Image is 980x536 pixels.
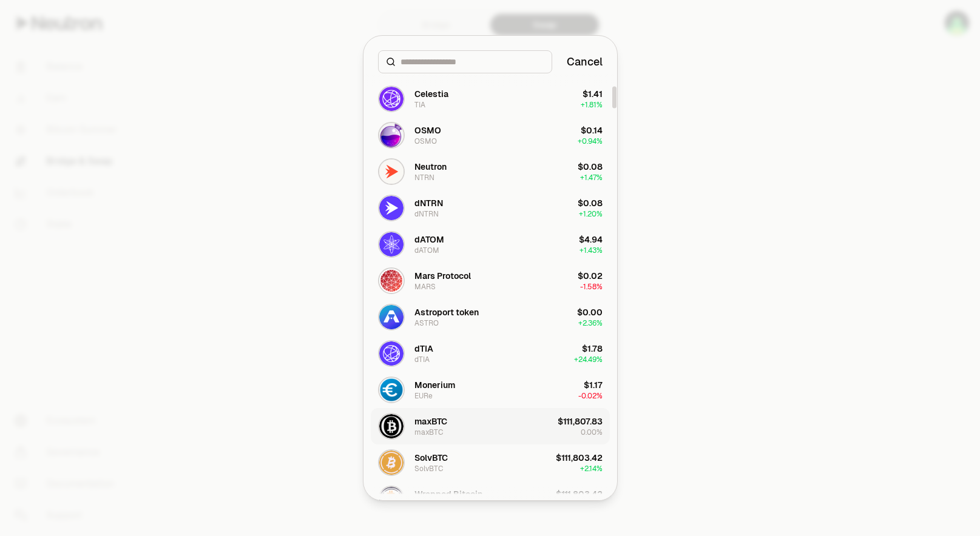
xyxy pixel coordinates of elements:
button: OSMO LogoOSMOOSMO$0.14+0.94% [371,117,610,153]
div: ASTRO [414,318,439,328]
img: NTRN Logo [379,159,404,184]
span: + 1.81% [581,100,603,110]
img: SolvBTC Logo [379,451,404,475]
div: dNTRN [414,197,443,209]
img: EURe Logo [379,378,404,402]
div: maxBTC [414,415,447,427]
button: EURe LogoMoneriumEURe$1.17-0.02% [371,372,610,408]
div: SolvBTC [414,464,443,474]
div: $0.14 [581,124,603,136]
div: MARS [414,282,436,292]
div: dTIA [414,355,430,364]
div: $111,803.42 [556,488,603,500]
div: $0.08 [578,161,603,173]
button: dATOM LogodATOMdATOM$4.94+1.43% [371,226,610,263]
div: $111,807.83 [558,415,603,427]
div: $1.78 [582,343,603,355]
div: $111,803.42 [556,452,603,464]
button: dTIA LogodTIAdTIA$1.78+24.49% [371,335,610,372]
img: OSMO Logo [379,123,404,147]
div: $1.17 [584,379,603,391]
img: MARS Logo [379,269,404,293]
button: maxBTC LogomaxBTCmaxBTC$111,807.830.00% [371,408,610,444]
span: -1.58% [580,282,603,292]
span: + 1.43% [580,246,603,255]
div: Astroport token [414,306,479,318]
div: TIA [414,100,425,110]
button: SolvBTC LogoSolvBTCSolvBTC$111,803.42+2.14% [371,444,610,481]
div: Mars Protocol [414,270,471,282]
div: EURe [414,391,433,401]
span: + 1.47% [580,173,603,183]
div: OSMO [414,136,437,146]
div: $0.02 [578,270,603,282]
img: wBTC Logo [379,487,404,511]
button: MARS LogoMars ProtocolMARS$0.02-1.58% [371,263,610,299]
div: NTRN [414,173,434,183]
img: maxBTC Logo [379,414,404,438]
img: ASTRO Logo [379,305,404,329]
div: $0.00 [577,306,603,318]
button: Cancel [567,53,603,70]
div: $0.08 [578,197,603,209]
div: Wrapped Bitcoin [414,488,482,500]
div: dNTRN [414,209,439,219]
span: + 0.94% [578,136,603,146]
span: + 24.49% [574,355,603,364]
div: dATOM [414,246,439,255]
button: NTRN LogoNeutronNTRN$0.08+1.47% [371,153,610,190]
img: TIA Logo [379,87,404,111]
div: Monerium [414,379,455,391]
div: Neutron [414,161,447,173]
button: TIA LogoCelestiaTIA$1.41+1.81% [371,81,610,117]
span: + 2.14% [580,464,603,474]
button: dNTRN LogodNTRNdNTRN$0.08+1.20% [371,190,610,226]
img: dTIA Logo [379,341,404,366]
span: -0.02% [578,391,603,401]
div: Celestia [414,88,448,100]
img: dATOM Logo [379,232,404,256]
img: dNTRN Logo [379,196,404,220]
span: + 2.36% [578,318,603,328]
div: $4.94 [579,233,603,246]
button: wBTC LogoWrapped Bitcoin$111,803.42 [371,481,610,517]
div: maxBTC [414,427,443,437]
div: $1.41 [583,88,603,100]
span: + 1.20% [579,209,603,219]
span: 0.00% [581,427,603,437]
div: dTIA [414,343,433,355]
div: SolvBTC [414,452,448,464]
div: OSMO [414,124,441,136]
div: dATOM [414,233,444,246]
button: ASTRO LogoAstroport tokenASTRO$0.00+2.36% [371,299,610,335]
